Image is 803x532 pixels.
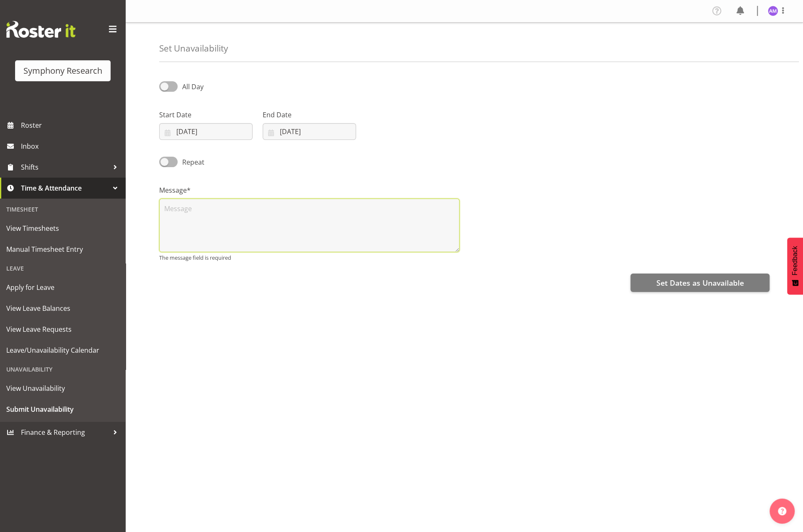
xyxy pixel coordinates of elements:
span: View Unavailability [6,382,119,395]
span: Time & Attendance [21,182,109,194]
a: Submit Unavailability [2,399,124,420]
span: Apply for Leave [6,281,119,294]
a: View Leave Requests [2,319,124,340]
label: End Date [263,110,356,120]
img: amal-makan1835.jpg [768,6,778,16]
span: Roster [21,119,121,132]
h4: Set Unavailability [159,44,228,53]
span: Feedback [791,246,799,275]
a: Apply for Leave [2,277,124,298]
div: Unavailability [2,361,124,378]
button: Set Dates as Unavailable [630,274,769,292]
input: Click to select... [263,123,356,140]
img: Rosterit website logo [6,21,75,38]
p: The message field is required [159,254,460,262]
span: View Leave Requests [6,323,119,336]
div: Timesheet [2,201,124,218]
a: Manual Timesheet Entry [2,239,124,260]
input: Click to select... [159,123,253,140]
a: Leave/Unavailability Calendar [2,340,124,361]
img: help-xxl-2.png [778,507,786,515]
a: View Unavailability [2,378,124,399]
span: Set Dates as Unavailable [656,277,744,288]
label: Start Date [159,110,253,120]
span: All Day [182,82,204,91]
label: Message* [159,185,460,195]
span: Submit Unavailability [6,403,119,416]
a: View Leave Balances [2,298,124,319]
span: Manual Timesheet Entry [6,243,119,256]
span: Repeat [178,157,204,167]
span: View Leave Balances [6,302,119,315]
span: Finance & Reporting [21,426,109,439]
span: Leave/Unavailability Calendar [6,344,119,356]
div: Symphony Research [23,65,102,77]
span: Shifts [21,161,109,173]
span: View Timesheets [6,222,119,235]
a: View Timesheets [2,218,124,239]
div: Leave [2,260,124,277]
span: Inbox [21,140,121,152]
button: Feedback - Show survey [787,238,803,294]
